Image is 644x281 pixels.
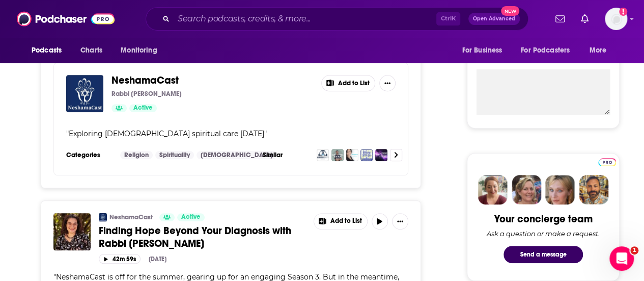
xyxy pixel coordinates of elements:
[582,41,620,60] button: open menu
[197,151,277,159] a: [DEMOGRAPHIC_DATA]
[263,151,309,159] h3: Similar
[174,11,436,27] input: Search podcasts, credits, & more...
[120,151,153,159] a: Religion
[331,149,344,161] img: Elemental Evan
[579,175,608,205] img: Jon Profile
[66,129,267,138] span: " "
[99,254,141,264] button: 42m 59s
[551,10,569,28] a: Show notifications dropdown
[317,149,329,161] img: Adjusted Reality
[149,256,166,263] div: [DATE]
[24,41,75,60] button: open menu
[111,74,179,87] span: NeshamaCast
[346,149,358,161] img: The Energy Fix
[512,175,541,205] img: Barbara Profile
[501,6,519,16] span: New
[436,12,460,25] span: Ctrl K
[155,151,194,159] a: Spirituality
[503,246,583,263] button: Send a message
[478,175,508,205] img: Sydney Profile
[109,213,153,221] a: NeshamaCast
[392,213,408,229] button: Show More Button
[114,41,170,60] button: open menu
[630,246,638,254] span: 1
[462,43,502,58] span: For Business
[321,75,375,91] button: Add to List
[146,7,528,31] div: Search podcasts, credits, & more...
[330,217,362,225] span: Add to List
[181,212,201,222] span: Active
[494,213,593,225] div: Your concierge team
[605,8,627,30] img: User Profile
[133,103,153,113] span: Active
[69,129,264,138] span: Exploring [DEMOGRAPHIC_DATA] spiritual care [DATE]
[121,43,157,58] span: Monitoring
[111,75,179,86] a: NeshamaCast
[473,16,515,21] span: Open Advanced
[53,213,91,250] img: Finding Hope Beyond Your Diagnosis with Rabbi Rebecca Kamil
[514,41,584,60] button: open menu
[32,43,62,58] span: Podcasts
[545,175,575,205] img: Jules Profile
[590,43,607,58] span: More
[455,41,515,60] button: open menu
[598,157,616,166] a: Pro website
[99,224,291,250] span: Finding Hope Beyond Your Diagnosis with Rabbi [PERSON_NAME]
[487,229,600,238] div: Ask a question or make a request.
[605,8,627,30] span: Logged in as LBraverman
[66,75,103,112] img: NeshamaCast
[577,10,593,28] a: Show notifications dropdown
[609,246,634,271] iframe: Intercom live chat
[598,158,616,166] img: Podchaser Pro
[379,75,396,91] button: Show More Button
[619,8,627,16] svg: Add a profile image
[111,90,182,98] p: Rabbi [PERSON_NAME]
[129,104,157,112] a: Active
[360,149,373,161] img: Before You Go
[80,43,102,58] span: Charts
[177,213,205,221] a: Active
[66,151,112,159] h3: Categories
[468,13,520,25] button: Open AdvancedNew
[17,9,115,29] img: Podchaser - Follow, Share and Rate Podcasts
[375,149,387,161] img: Alchemy Podcast with Doug Carwright
[521,43,570,58] span: For Podcasters
[314,214,367,229] button: Show More Button
[99,224,306,250] a: Finding Hope Beyond Your Diagnosis with Rabbi [PERSON_NAME]
[605,8,627,30] button: Show profile menu
[99,213,107,221] img: NeshamaCast
[74,41,108,60] a: Charts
